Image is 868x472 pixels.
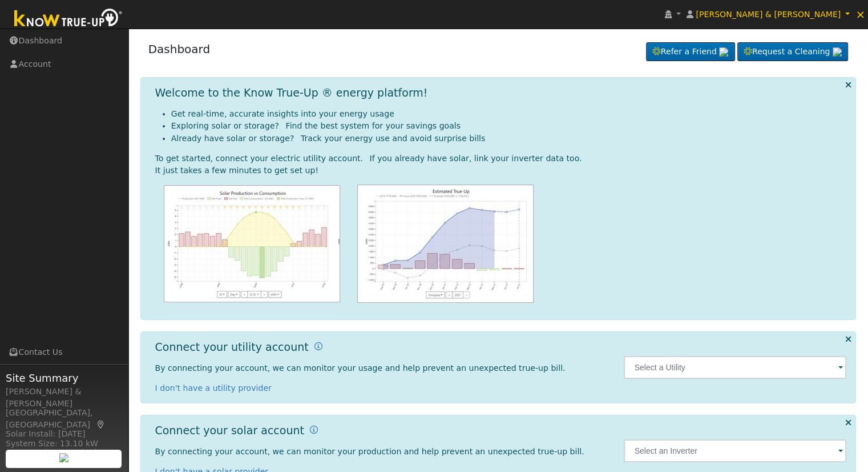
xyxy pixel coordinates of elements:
[6,447,122,459] div: Storage Size: 24.0 kWh
[59,453,68,462] img: retrieve
[171,133,847,145] li: Already have solar or storage? Track your energy use and avoid surprise bills
[696,10,841,19] span: [PERSON_NAME] & [PERSON_NAME]
[155,424,304,437] h1: Connect your solar account
[833,47,842,57] img: retrieve
[719,47,728,57] img: retrieve
[96,420,106,429] a: Map
[624,356,846,379] input: Select a Utility
[6,438,122,450] div: System Size: 13.10 kW
[155,363,566,373] span: By connecting your account, we can monitor your usage and help prevent an unexpected true-up bill.
[155,165,847,177] div: It just takes a few minutes to get set up!
[646,42,735,62] a: Refer a Friend
[155,383,272,393] a: I don't have a utility provider
[6,407,122,431] div: [GEOGRAPHIC_DATA], [GEOGRAPHIC_DATA]
[171,120,847,132] li: Exploring solar or storage? Find the best system for your savings goals
[155,447,584,456] span: By connecting your account, we can monitor your production and help prevent an unexpected true-up...
[624,439,846,462] input: Select an Inverter
[9,6,128,32] img: Know True-Up
[155,153,847,165] div: To get started, connect your electric utility account. If you already have solar, link your inver...
[6,386,122,410] div: [PERSON_NAME] & [PERSON_NAME]
[171,108,847,120] li: Get real-time, accurate insights into your energy usage
[155,341,309,354] h1: Connect your utility account
[155,86,428,99] h1: Welcome to the Know True-Up ® energy platform!
[855,7,865,21] span: ×
[737,42,848,62] a: Request a Cleaning
[148,42,211,56] a: Dashboard
[6,428,122,440] div: Solar Install: [DATE]
[6,370,122,386] span: Site Summary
